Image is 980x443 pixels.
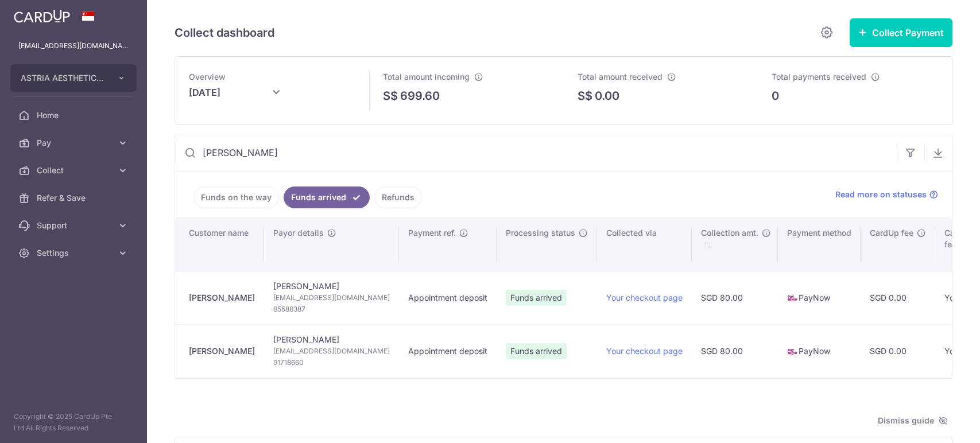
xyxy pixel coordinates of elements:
[506,343,567,359] span: Funds arrived
[778,324,861,378] td: PayNow
[284,186,370,208] a: Funds arrived
[383,72,470,81] span: Total amount incoming
[861,271,935,324] td: SGD 0.00
[861,218,935,271] th: CardUp fee
[850,18,952,47] button: Collect Payment
[399,218,497,271] th: Payment ref.
[175,218,264,271] th: Customer name
[497,218,597,271] th: Processing status
[399,271,497,324] td: Appointment deposit
[835,189,927,200] span: Read more on statuses
[175,134,897,171] input: Search
[870,227,913,239] span: CardUp fee
[787,293,799,304] img: paynow-md-4fe65508ce96feda548756c5ee0e473c78d4820b8ea51387c6e4ad89e58a5e61.png
[692,271,778,324] td: SGD 80.00
[37,247,113,259] span: Settings
[264,324,399,378] td: [PERSON_NAME]
[189,292,255,304] div: [PERSON_NAME]
[692,324,778,378] td: SGD 80.00
[778,271,861,324] td: PayNow
[14,9,70,23] img: CardUp
[400,87,440,104] p: 699.60
[175,24,274,42] h5: Collect dashboard
[21,72,106,84] span: ASTRIA AESTHETICS PTE. LTD.
[408,227,456,239] span: Payment ref.
[907,409,969,437] iframe: Opens a widget where you can find more information
[383,87,398,104] span: S$
[878,414,948,428] span: Dismiss guide
[273,227,324,239] span: Payor details
[692,218,778,271] th: Collection amt. : activate to sort column ascending
[778,218,861,271] th: Payment method
[374,186,422,208] a: Refunds
[595,87,619,104] p: 0.00
[37,110,113,121] span: Home
[861,324,935,378] td: SGD 0.00
[37,165,113,176] span: Collect
[578,72,663,81] span: Total amount received
[701,227,758,239] span: Collection amt.
[772,72,866,81] span: Total payments received
[606,346,683,356] a: Your checkout page
[273,357,390,368] span: 91718660
[189,72,226,81] span: Overview
[772,87,779,104] p: 0
[18,40,129,52] p: [EMAIL_ADDRESS][DOMAIN_NAME]
[787,346,799,357] img: paynow-md-4fe65508ce96feda548756c5ee0e473c78d4820b8ea51387c6e4ad89e58a5e61.png
[37,137,113,149] span: Pay
[273,292,390,304] span: [EMAIL_ADDRESS][DOMAIN_NAME]
[193,186,279,208] a: Funds on the way
[264,271,399,324] td: [PERSON_NAME]
[506,227,575,239] span: Processing status
[273,304,390,315] span: 85588387
[264,218,399,271] th: Payor details
[835,189,938,200] a: Read more on statuses
[578,87,592,104] span: S$
[10,64,137,92] button: ASTRIA AESTHETICS PTE. LTD.
[506,290,567,306] span: Funds arrived
[37,192,113,204] span: Refer & Save
[273,345,390,357] span: [EMAIL_ADDRESS][DOMAIN_NAME]
[606,293,683,302] a: Your checkout page
[37,220,113,231] span: Support
[189,345,255,357] div: [PERSON_NAME]
[597,218,692,271] th: Collected via
[399,324,497,378] td: Appointment deposit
